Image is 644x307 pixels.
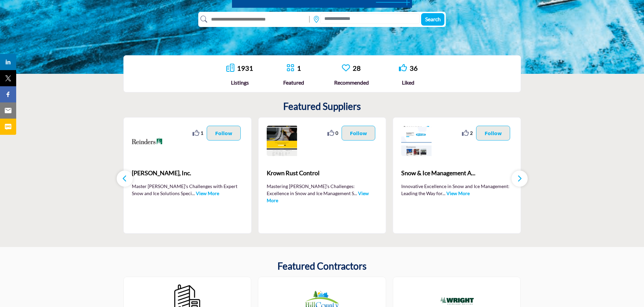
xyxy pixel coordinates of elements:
[399,79,418,87] div: Liked
[237,64,253,72] a: 1931
[476,126,510,141] button: Follow
[283,101,361,112] h2: Featured Suppliers
[132,126,162,156] img: Reinders, Inc.
[485,129,502,137] p: Follow
[267,126,297,156] img: Krown Rust Control
[277,260,367,272] h2: Featured Contractors
[267,168,378,178] span: Krown Rust Control
[446,190,470,196] a: View More
[192,190,195,196] span: ...
[297,64,301,72] a: 1
[401,183,513,196] p: Innovative Excellence in Snow and Ice Management: Leading the Way for
[308,14,311,24] img: Rectangle%203585.svg
[267,164,378,182] a: Krown Rust Control
[410,64,418,72] a: 36
[196,190,219,196] a: View More
[354,190,357,196] span: ...
[401,164,513,182] b: Snow & Ice Management Association
[132,183,243,196] p: Master [PERSON_NAME]'s Challenges with Expert Snow and Ice Solutions Speci
[286,64,294,73] a: Go to Featured
[342,64,350,73] a: Go to Recommended
[401,126,432,156] img: Snow & Ice Management Association
[342,126,376,141] button: Follow
[425,16,441,22] span: Search
[132,168,243,178] span: [PERSON_NAME], Inc.
[215,129,232,137] p: Follow
[283,79,304,87] div: Featured
[421,13,444,26] button: Search
[401,164,513,182] a: Snow & Ice Management A...
[334,79,369,87] div: Recommended
[401,168,513,178] span: Snow & Ice Management A...
[353,64,361,72] a: 28
[335,129,338,136] span: 0
[132,164,243,182] a: [PERSON_NAME], Inc.
[442,190,445,196] span: ...
[207,126,241,141] button: Follow
[132,164,243,182] b: Reinders, Inc.
[470,129,473,136] span: 2
[267,183,378,196] p: Mastering [PERSON_NAME]'s Challenges: Excellence in Snow and Ice Management S
[201,129,203,136] span: 1
[226,79,253,87] div: Listings
[399,64,407,72] i: Go to Liked
[350,129,367,137] p: Follow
